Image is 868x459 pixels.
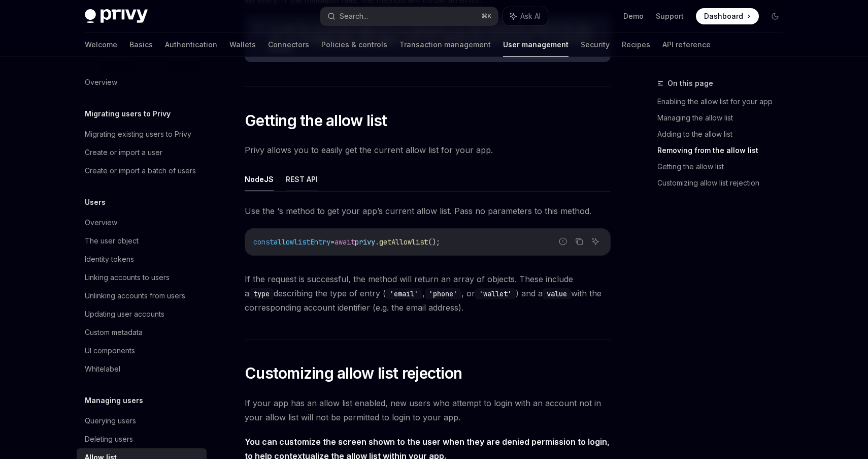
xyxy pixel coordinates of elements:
[321,33,387,57] a: Policies & controls
[355,237,375,247] span: privy
[77,232,207,250] a: The user object
[77,342,207,360] a: UI components
[77,73,207,91] a: Overview
[77,250,207,268] a: Identity tokens
[622,33,650,57] a: Recipes
[229,33,256,57] a: Wallets
[85,308,164,320] div: Updating user accounts
[77,323,207,342] a: Custom metadata
[245,396,611,424] span: If your app has an allow list enabled, new users who attempt to login with an account not in your...
[657,126,791,142] a: Adding to the allow list
[520,11,541,21] span: Ask AI
[696,8,759,24] a: Dashboard
[77,125,207,143] a: Migrating existing users to Privy
[657,94,791,110] a: Enabling the allow list for your app
[85,290,185,302] div: Unlinking accounts from users
[379,237,428,247] span: getAllowlist
[77,143,207,162] a: Create or import a user
[657,110,791,126] a: Managing the allow list
[77,268,207,287] a: Linking accounts to users
[662,33,711,57] a: API reference
[245,364,462,382] span: Customizing allow list rejection
[481,12,492,20] span: ⌘ K
[85,253,134,265] div: Identity tokens
[767,8,783,24] button: Toggle dark mode
[286,167,318,191] button: REST API
[657,142,791,159] a: Removing from the allow list
[77,360,207,378] a: Whitelabel
[85,128,191,140] div: Migrating existing users to Privy
[428,237,440,247] span: ();
[573,235,586,248] button: Copy the contents from the code block
[253,237,274,247] span: const
[330,237,335,247] span: =
[581,33,610,57] a: Security
[543,288,571,299] code: value
[129,33,153,57] a: Basics
[399,33,491,57] a: Transaction management
[85,33,117,57] a: Welcome
[165,33,217,57] a: Authentication
[85,108,171,120] h5: Migrating users to Privy
[77,162,207,180] a: Create or import a batch of users
[77,305,207,323] a: Updating user accounts
[85,345,135,357] div: UI components
[274,237,330,247] span: allowlistEntry
[657,159,791,175] a: Getting the allow list
[77,430,207,448] a: Deleting users
[85,165,196,177] div: Create or import a batch of users
[704,11,743,21] span: Dashboard
[85,9,148,23] img: dark logo
[85,363,120,375] div: Whitelabel
[320,7,498,25] button: Search...⌘K
[85,146,162,159] div: Create or import a user
[556,235,570,248] button: Report incorrect code
[85,235,139,247] div: The user object
[85,271,170,284] div: Linking accounts to users
[268,33,309,57] a: Connectors
[589,235,602,248] button: Ask AI
[85,217,117,229] div: Overview
[77,412,207,430] a: Querying users
[386,288,422,299] code: 'email'
[245,272,611,315] span: If the request is successful, the method will return an array of objects. These include a describ...
[657,175,791,191] a: Customizing allow list rejection
[475,288,516,299] code: 'wallet'
[85,394,143,407] h5: Managing users
[85,76,117,88] div: Overview
[85,196,106,208] h5: Users
[375,237,379,247] span: .
[249,288,274,299] code: type
[656,11,684,21] a: Support
[77,213,207,232] a: Overview
[245,204,611,218] span: Use the ‘s method to get your app’s current allow list. Pass no parameters to this method.
[340,10,368,22] div: Search...
[667,77,713,89] span: On this page
[77,287,207,305] a: Unlinking accounts from users
[425,288,461,299] code: 'phone'
[85,415,136,427] div: Querying users
[85,433,133,445] div: Deleting users
[245,111,387,130] span: Getting the allow list
[245,143,611,157] span: Privy allows you to easily get the current allow list for your app.
[85,326,143,339] div: Custom metadata
[335,237,355,247] span: await
[503,33,569,57] a: User management
[623,11,644,21] a: Demo
[245,167,274,191] button: NodeJS
[503,7,548,25] button: Ask AI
